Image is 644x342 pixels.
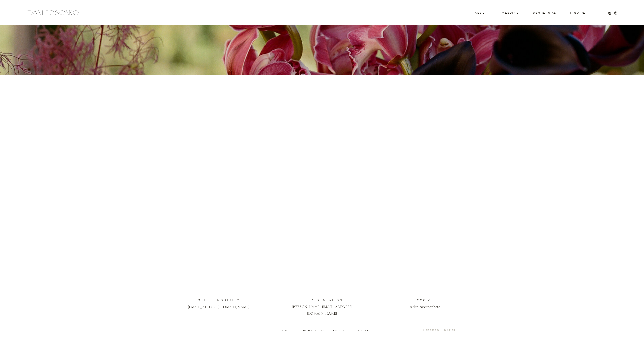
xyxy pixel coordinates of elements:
h2: social [384,299,467,302]
h2: representation [280,299,364,302]
a: [PERSON_NAME][EMAIL_ADDRESS][DOMAIN_NAME] [290,303,354,309]
a: Inquire [570,12,586,14]
a: inquire [355,329,372,332]
a: commercial [533,12,556,14]
a: About [475,12,486,14]
a: about [333,329,347,332]
a: @danitoscanophoto [393,303,458,309]
h2: other inquiries [177,299,260,302]
a: [EMAIL_ADDRESS][DOMAIN_NAME] [186,304,251,310]
a: © [PERSON_NAME] [400,329,455,332]
a: home [272,329,297,332]
a: portfolio [301,329,326,332]
b: © [PERSON_NAME] [423,329,455,331]
a: wedding [502,12,519,14]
